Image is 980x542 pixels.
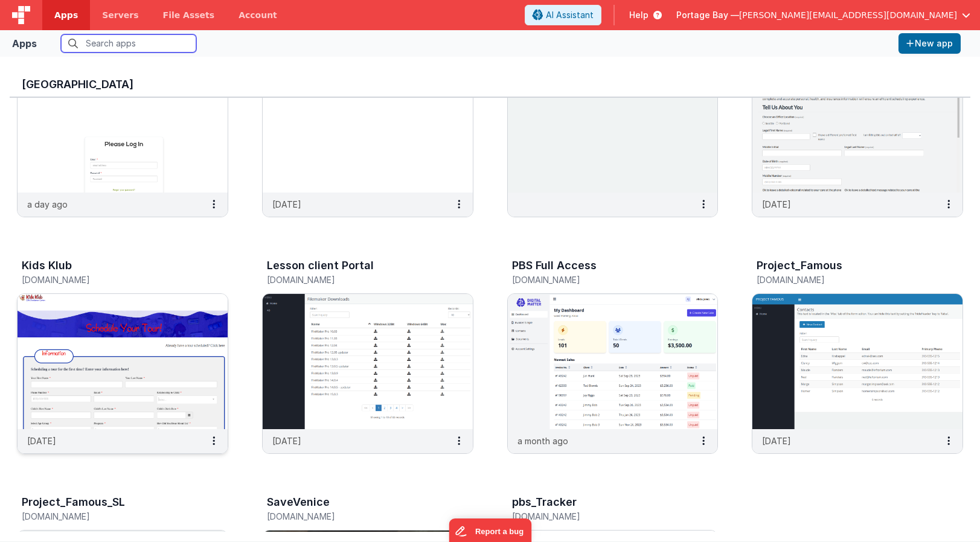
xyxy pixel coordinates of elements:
h5: [DOMAIN_NAME] [22,512,198,521]
span: File Assets [163,9,215,21]
h5: [DOMAIN_NAME] [757,275,933,284]
h5: [DOMAIN_NAME] [267,275,443,284]
button: AI Assistant [525,5,601,25]
span: Help [629,9,649,21]
span: [PERSON_NAME][EMAIL_ADDRESS][DOMAIN_NAME] [739,9,957,21]
h3: Kids Klub [22,260,72,272]
h5: [DOMAIN_NAME] [512,275,688,284]
p: a day ago [27,198,68,211]
h5: [DOMAIN_NAME] [22,275,198,284]
h3: Project_Famous_SL [22,496,125,508]
span: Servers [102,9,138,21]
p: [DATE] [27,435,56,447]
h3: [GEOGRAPHIC_DATA] [22,78,958,91]
h3: SaveVenice [267,496,330,508]
p: [DATE] [762,198,791,211]
h5: [DOMAIN_NAME] [267,512,443,521]
p: [DATE] [272,435,301,447]
h5: [DOMAIN_NAME] [512,512,688,521]
input: Search apps [61,34,196,53]
div: Apps [12,36,37,51]
p: [DATE] [272,198,301,211]
button: New app [898,33,961,54]
h3: Project_Famous [757,260,842,272]
span: Portage Bay — [676,9,739,21]
span: Apps [54,9,78,21]
p: a month ago [517,435,568,447]
h3: pbs_Tracker [512,496,577,508]
span: AI Assistant [546,9,594,21]
h3: PBS Full Access [512,260,597,272]
h3: Lesson client Portal [267,260,374,272]
button: Portage Bay — [PERSON_NAME][EMAIL_ADDRESS][DOMAIN_NAME] [676,9,970,21]
p: [DATE] [762,435,791,447]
